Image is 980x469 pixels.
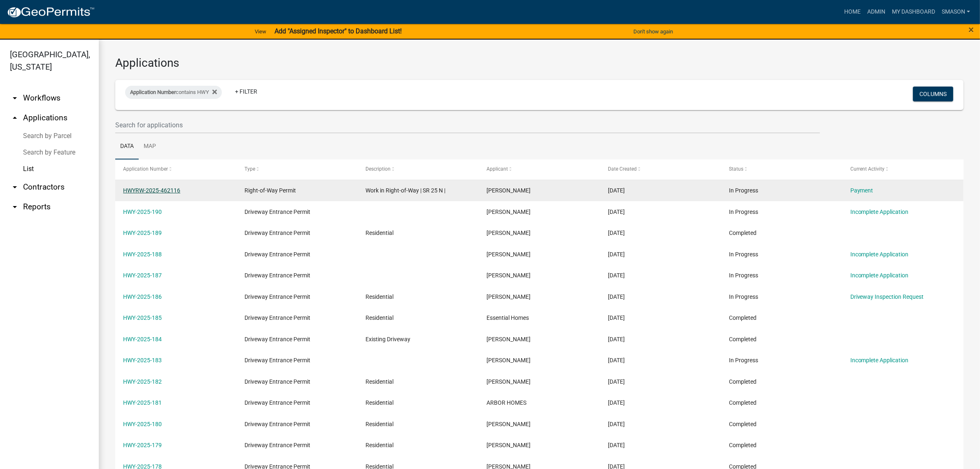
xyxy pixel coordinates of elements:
[850,251,909,258] a: Incomplete Application
[487,293,531,300] span: Robert Lahrman
[123,357,162,363] a: HWY-2025-183
[115,56,964,70] h3: Applications
[729,442,757,448] span: Completed
[487,230,531,236] span: Shane Weist
[608,230,625,236] span: 08/07/2025
[608,293,625,300] span: 08/06/2025
[608,209,625,215] span: 08/07/2025
[123,421,162,427] a: HWY-2025-180
[244,421,310,427] span: Driveway Entrance Permit
[850,209,909,215] a: Incomplete Application
[139,134,161,160] a: Map
[729,293,758,300] span: In Progress
[841,4,864,20] a: Home
[729,314,757,321] span: Completed
[244,293,310,300] span: Driveway Entrance Permit
[864,4,889,20] a: Admin
[850,357,909,363] a: Incomplete Application
[487,399,526,406] span: ARBOR HOMES
[608,314,625,321] span: 08/05/2025
[123,378,162,385] a: HWY-2025-182
[729,357,758,363] span: In Progress
[123,293,162,300] a: HWY-2025-186
[115,117,820,134] input: Search for applications
[487,442,531,448] span: Shane Weist
[608,399,625,406] span: 08/04/2025
[850,187,873,194] a: Payment
[487,187,531,194] span: Manisha Pathak
[244,378,310,385] span: Driveway Entrance Permit
[721,159,842,179] datatable-header-cell: Status
[123,187,180,194] a: HWYRW-2025-462116
[608,378,625,385] span: 08/04/2025
[850,166,885,172] span: Current Activity
[487,209,531,215] span: Shane Weist
[487,272,531,279] span: Shane Weist
[123,399,162,406] a: HWY-2025-181
[236,159,357,179] datatable-header-cell: Type
[729,336,757,342] span: Completed
[608,187,625,194] span: 08/11/2025
[228,84,264,99] a: + Filter
[850,293,924,300] a: Driveway Inspection Request
[365,314,393,321] span: Residential
[244,336,310,342] span: Driveway Entrance Permit
[487,421,531,427] span: Shane Weist
[10,182,20,192] i: arrow_drop_down
[244,314,310,321] span: Driveway Entrance Permit
[608,357,625,363] span: 08/04/2025
[365,187,445,194] span: Work in Right-of-Way | SR 25 N |
[729,230,757,236] span: Completed
[630,25,676,38] button: Don't show again
[10,202,20,212] i: arrow_drop_down
[843,159,964,179] datatable-header-cell: Current Activity
[365,421,393,427] span: Residential
[10,93,20,103] i: arrow_drop_down
[244,399,310,406] span: Driveway Entrance Permit
[968,25,974,35] button: Close
[123,272,162,279] a: HWY-2025-187
[365,336,410,342] span: Existing Driveway
[365,442,393,448] span: Residential
[123,251,162,258] a: HWY-2025-188
[244,209,310,215] span: Driveway Entrance Permit
[115,134,139,160] a: Data
[487,251,531,258] span: Shane Weist
[244,357,310,363] span: Driveway Entrance Permit
[850,272,909,279] a: Incomplete Application
[608,272,625,279] span: 08/07/2025
[251,25,270,38] a: View
[130,89,176,95] span: Application Number
[365,293,393,300] span: Residential
[608,166,637,172] span: Date Created
[365,378,393,385] span: Residential
[938,4,973,20] a: Smason
[608,442,625,448] span: 07/31/2025
[365,230,393,236] span: Residential
[115,159,236,179] datatable-header-cell: Application Number
[123,336,162,342] a: HWY-2025-184
[608,421,625,427] span: 07/31/2025
[487,314,529,321] span: Essential Homes
[729,399,757,406] span: Completed
[889,4,938,20] a: My Dashboard
[729,251,758,258] span: In Progress
[10,113,20,123] i: arrow_drop_up
[729,421,757,427] span: Completed
[487,166,508,172] span: Applicant
[125,86,222,99] div: contains HWY
[729,378,757,385] span: Completed
[365,399,393,406] span: Residential
[358,159,479,179] datatable-header-cell: Description
[123,442,162,448] a: HWY-2025-179
[123,209,162,215] a: HWY-2025-190
[600,159,721,179] datatable-header-cell: Date Created
[244,230,310,236] span: Driveway Entrance Permit
[913,87,953,101] button: Columns
[487,378,531,385] span: Shane Weist
[244,251,310,258] span: Driveway Entrance Permit
[487,357,531,363] span: Shane Weist
[244,442,310,448] span: Driveway Entrance Permit
[365,166,391,172] span: Description
[968,24,974,35] span: ×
